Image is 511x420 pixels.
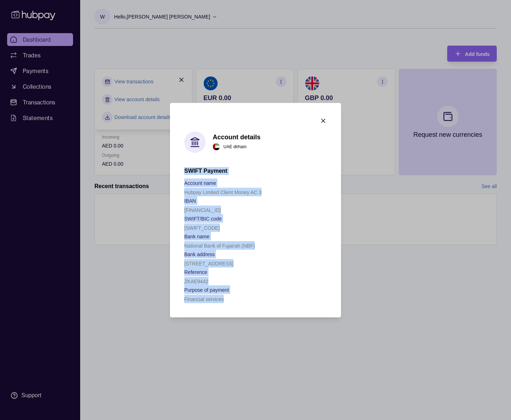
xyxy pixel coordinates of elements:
[184,234,210,239] p: Bank name
[184,190,262,195] p: Hubpay Limited Client Money AC 3
[184,261,233,266] p: [STREET_ADDRESS]
[184,269,207,275] p: Reference
[184,180,216,186] p: Account name
[184,243,255,249] p: National Bank of Fujairah (NBF)
[184,225,220,231] p: [SWIFT_CODE]
[213,143,220,150] img: ae
[184,279,208,284] p: ZKAE9442
[213,133,260,141] h1: Account details
[184,252,215,257] p: Bank address
[223,143,247,151] p: UAE dirham
[184,207,221,213] p: [FINANCIAL_ID]
[184,198,196,204] p: IBAN
[184,216,222,222] p: SWIFT/BIC code
[184,167,327,175] h2: SWIFT Payment
[184,296,224,302] p: Financial services
[184,287,229,293] p: Purpose of payment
